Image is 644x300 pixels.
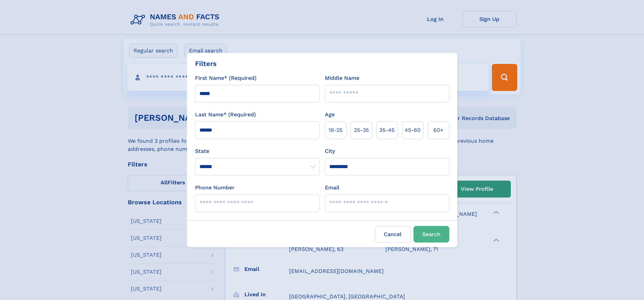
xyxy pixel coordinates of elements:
[195,59,217,69] div: Filters
[325,74,359,82] label: Middle Name
[195,147,319,155] label: State
[195,74,257,82] label: First Name* (Required)
[325,147,335,155] label: City
[379,126,395,134] span: 35‑45
[375,226,411,243] label: Cancel
[195,184,235,192] label: Phone Number
[325,111,335,119] label: Age
[329,126,342,134] span: 18‑25
[195,111,256,119] label: Last Name* (Required)
[325,184,339,192] label: Email
[433,126,444,134] span: 60+
[405,126,421,134] span: 45‑60
[354,126,369,134] span: 25‑35
[413,226,449,243] button: Search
